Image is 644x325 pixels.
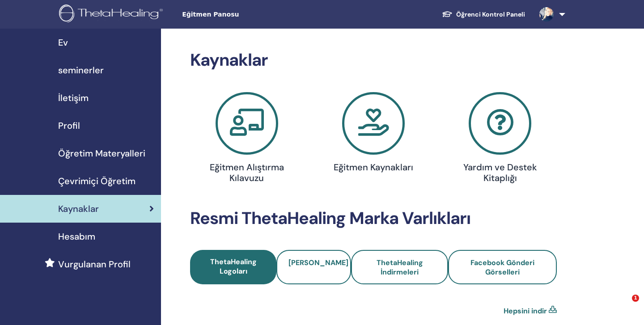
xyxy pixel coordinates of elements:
[190,250,276,284] a: ThetaHealing Logoları
[442,92,558,187] a: Yardım ve Destek Kitaplığı
[539,7,554,21] img: default.jpg
[504,306,547,317] a: Hepsini indir
[189,92,305,187] a: Eğitmen Alıştırma Kılavuzu
[315,92,431,176] a: Eğitmen Kaynakları
[58,202,99,215] span: Kaynaklar
[58,91,89,105] span: İletişim
[442,10,453,18] img: graduation-cap-white.svg
[190,208,557,229] h2: Resmi ThetaHealing Marka Varlıkları
[333,162,414,173] h4: Eğitmen Kaynakları
[58,230,95,243] span: Hesabım
[58,257,131,271] span: Vurgulanan Profil
[351,250,448,284] a: ThetaHealing İndirmeleri
[288,258,348,267] span: [PERSON_NAME]
[435,6,532,23] a: Öğrenci Kontrol Paneli
[460,162,541,183] h4: Yardım ve Destek Kitaplığı
[448,250,557,284] a: Facebook Gönderi Görselleri
[276,250,351,284] a: [PERSON_NAME]
[190,50,557,71] h2: Kaynaklar
[182,10,316,19] span: Eğitmen Panosu
[58,63,104,77] span: seminerler
[59,4,166,25] img: logo.png
[632,295,639,302] span: 1
[58,119,80,132] span: Profil
[377,258,423,277] span: ThetaHealing İndirmeleri
[210,257,257,276] span: ThetaHealing Logoları
[470,258,534,277] span: Facebook Gönderi Görselleri
[58,174,136,188] span: Çevrimiçi Öğretim
[206,162,288,183] h4: Eğitmen Alıştırma Kılavuzu
[58,147,145,160] span: Öğretim Materyalleri
[614,295,635,316] iframe: Intercom live chat
[58,36,68,49] span: Ev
